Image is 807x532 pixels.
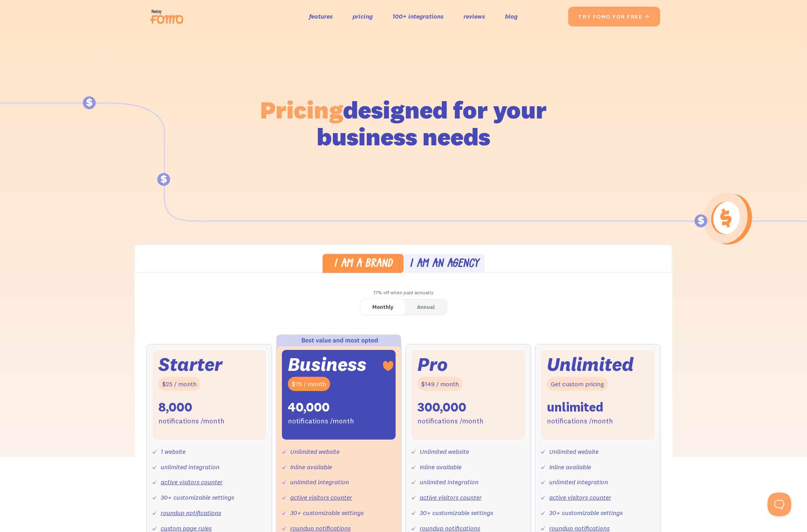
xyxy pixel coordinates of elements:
[290,476,349,488] div: unlimited integration
[549,524,610,532] a: roundup notifications
[161,478,223,486] a: active visitors counter
[135,287,672,299] div: 17% off when paid annually
[417,377,463,391] div: $149 / month
[547,415,613,427] div: notifications /month
[417,399,466,415] div: 300,000
[161,524,212,532] a: custom page rules
[420,446,469,457] div: Unlimited website
[549,461,591,473] div: Inline available
[568,7,660,26] a: try fomo for free
[158,399,192,415] div: 8,000
[288,415,354,427] div: notifications /month
[288,377,330,391] div: $75 / month
[309,11,333,22] a: features
[372,301,393,313] div: Monthly
[161,492,234,503] div: 30+ customizable settings
[334,259,392,270] div: I am a brand
[158,415,225,427] div: notifications /month
[392,11,444,22] a: 100+ integrations
[644,13,650,20] span: 
[420,476,479,488] div: unlimited integration
[464,11,485,22] a: reviews
[420,461,462,473] div: Inline available
[420,493,482,501] a: active visitors counter
[549,476,608,488] div: unlimited integration
[505,11,518,22] a: blog
[290,461,332,473] div: Inline available
[290,524,351,532] a: roundup notifications
[549,446,599,457] div: Unlimited website
[420,507,493,519] div: 30+ customizable settings
[547,399,603,415] div: unlimited
[549,507,623,519] div: 30+ customizable settings
[161,461,220,473] div: unlimited integration
[288,399,330,415] div: 40,000
[290,493,352,501] a: active visitors counter
[768,493,791,516] iframe: Toggle Customer Support
[161,446,186,457] div: 1 website
[547,377,608,391] div: Get custom pricing
[417,356,448,373] div: Pro
[353,11,373,22] a: pricing
[417,301,435,313] div: Annual
[158,377,201,391] div: $25 / month
[161,509,221,517] a: roundup notifications
[417,415,484,427] div: notifications /month
[290,507,364,519] div: 30+ customizable settings
[158,356,222,373] div: Starter
[288,356,366,373] div: Business
[409,259,479,270] div: I am an agency
[420,524,480,532] a: roundup notifications
[260,94,343,125] span: Pricing
[260,96,547,150] h1: designed for your business needs
[549,493,611,501] a: active visitors counter
[547,356,634,373] div: Unlimited
[290,446,340,457] div: Unlimited website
